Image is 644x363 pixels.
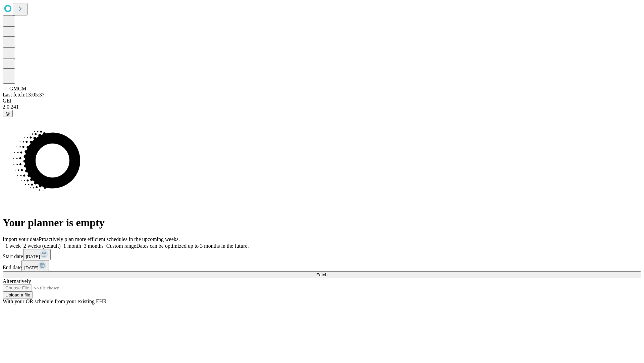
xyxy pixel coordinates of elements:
[3,98,641,104] div: GEI
[5,111,10,116] span: @
[3,291,33,298] button: Upload a file
[106,243,136,249] span: Custom range
[84,243,104,249] span: 3 months
[136,243,249,249] span: Dates can be optimized up to 3 months in the future.
[63,243,81,249] span: 1 month
[3,110,13,117] button: @
[5,243,21,249] span: 1 week
[39,236,180,242] span: Proactively plan more efficient schedules in the upcoming weeks.
[3,216,641,229] h1: Your planner is empty
[3,260,641,271] div: End date
[26,254,40,259] span: [DATE]
[3,92,45,97] span: Last fetch: 13:05:37
[3,298,107,304] span: With your OR schedule from your existing EHR
[3,249,641,260] div: Start date
[9,86,26,91] span: GMCM
[24,265,38,270] span: [DATE]
[21,260,49,271] button: [DATE]
[316,272,327,277] span: Fetch
[23,243,61,249] span: 2 weeks (default)
[23,249,51,260] button: [DATE]
[3,278,31,284] span: Alternatively
[3,236,39,242] span: Import your data
[3,271,641,278] button: Fetch
[3,104,641,110] div: 2.0.241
